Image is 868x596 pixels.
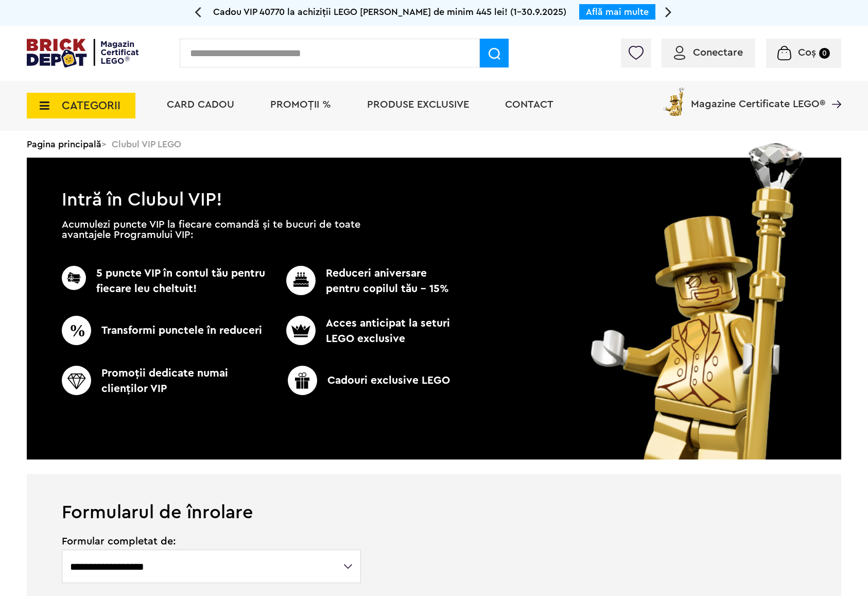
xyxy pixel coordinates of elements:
a: Magazine Certificate LEGO® [825,86,841,96]
a: Conectare [674,47,743,58]
p: 5 puncte VIP în contul tău pentru fiecare leu cheltuit! [62,266,269,297]
p: Transformi punctele în reduceri [62,316,269,345]
p: Acces anticipat la seturi LEGO exclusive [269,316,454,347]
span: Conectare [693,47,743,58]
span: Formular completat de: [62,536,362,547]
small: 0 [819,48,830,59]
a: Produse exclusive [367,99,469,110]
p: Acumulezi puncte VIP la fiecare comandă și te bucuri de toate avantajele Programului VIP: [62,219,360,240]
img: CC_BD_Green_chek_mark [62,316,91,345]
img: vip_page_image [577,143,820,459]
div: > Clubul VIP LEGO [27,131,841,158]
img: CC_BD_Green_chek_mark [288,366,317,395]
img: CC_BD_Green_chek_mark [286,266,316,295]
a: Card Cadou [167,99,234,110]
p: Promoţii dedicate numai clienţilor VIP [62,366,269,397]
a: Contact [505,99,553,110]
h1: Intră în Clubul VIP! [27,158,841,205]
p: Cadouri exclusive LEGO [265,366,473,395]
span: Cadou VIP 40770 la achiziții LEGO [PERSON_NAME] de minim 445 lei! (1-30.9.2025) [213,7,566,16]
img: CC_BD_Green_chek_mark [286,316,316,345]
h1: Formularul de înrolare [27,474,841,522]
a: Află mai multe [586,7,649,16]
img: CC_BD_Green_chek_mark [62,366,91,395]
a: PROMOȚII % [270,99,331,110]
img: CC_BD_Green_chek_mark [62,266,86,290]
span: CATEGORII [62,100,120,111]
span: Magazine Certificate LEGO® [691,86,825,109]
span: Coș [798,47,816,58]
p: Reduceri aniversare pentru copilul tău - 15% [269,266,454,297]
a: Pagina principală [27,140,101,149]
